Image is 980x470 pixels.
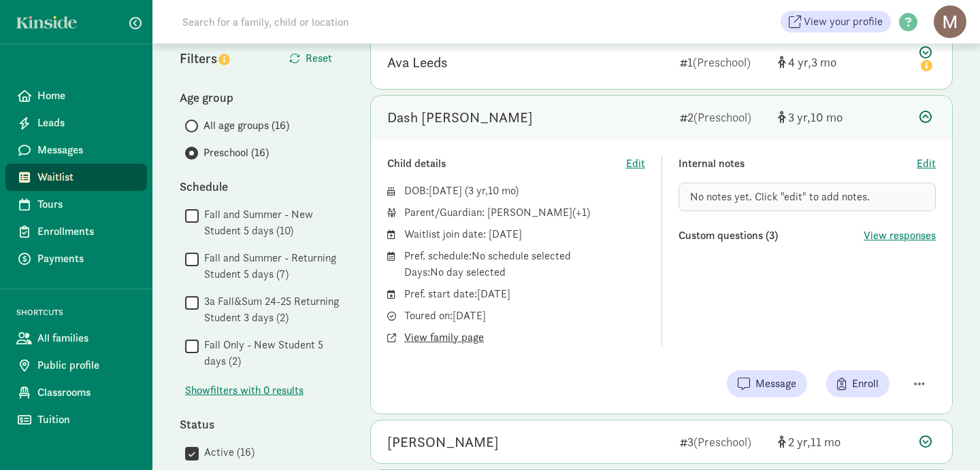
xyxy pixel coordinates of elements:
div: [object Object] [778,108,843,126]
div: Parent/Guardian: [PERSON_NAME] (+1) [404,204,645,221]
span: Waitlist [37,169,136,185]
span: 4 [788,54,811,70]
span: 3 [811,54,836,70]
a: Tours [5,191,147,218]
a: Payments [5,245,147,272]
span: Preschool (16) [203,145,269,161]
div: [object Object] [778,433,843,451]
span: Message [755,376,796,392]
div: Luca Hemraj_Karp [387,431,499,453]
div: Custom questions (3) [679,228,864,244]
span: 2 [788,434,811,450]
span: Payments [37,251,136,267]
button: Showfilters with 0 results [185,382,304,399]
div: DOB: ( ) [404,183,645,199]
button: View family page [404,329,484,346]
button: Edit [917,156,936,172]
button: Enroll [826,370,889,397]
span: All families [37,330,136,346]
a: Tuition [5,406,147,433]
span: (Preschool) [693,109,751,125]
span: Tuition [37,412,136,428]
span: Public profile [37,357,136,374]
span: 10 [811,109,843,125]
label: 3a Fall&Sum 24-25 Returning Student 3 days (2) [199,293,343,326]
span: Enrollments [37,223,136,240]
div: Pref. start date: [DATE] [404,286,645,302]
span: Classrooms [37,384,136,401]
span: No notes yet. Click "edit" to add notes. [690,189,870,204]
a: View your profile [781,11,891,33]
span: Reset [306,50,332,67]
span: 11 [811,434,840,450]
div: 2 [680,108,767,126]
input: Search for a family, child or location [174,8,556,35]
span: View your profile [804,14,883,30]
a: Leads [5,109,147,137]
div: Age group [180,88,343,107]
span: Leads [37,115,136,131]
span: Tours [37,196,136,213]
span: (Preschool) [693,434,751,450]
span: Messages [37,142,136,158]
button: View responses [864,228,936,244]
div: Toured on: [DATE] [404,308,645,324]
button: Reset [278,45,343,72]
span: 10 [488,183,515,198]
a: Classrooms [5,379,147,406]
button: Edit [626,156,645,172]
div: Ava Leeds [387,52,448,73]
div: Pref. schedule: No schedule selected Days: No day selected [404,248,645,281]
a: Public profile [5,352,147,379]
span: (Preschool) [693,54,751,70]
label: Fall Only - New Student 5 days (2) [199,337,343,369]
div: Filters [180,48,261,69]
div: Internal notes [679,156,917,172]
label: Active (16) [199,444,255,460]
iframe: Chat Widget [912,405,980,470]
a: Enrollments [5,218,147,245]
span: All age groups (16) [203,117,289,134]
div: Child details [387,156,626,172]
a: Messages [5,137,147,164]
div: [object Object] [778,53,843,71]
div: Waitlist join date: [DATE] [404,226,645,242]
div: 3 [680,433,767,451]
label: Fall and Summer - New Student 5 days (10) [199,206,343,239]
div: Schedule [180,177,343,196]
span: 3 [788,109,811,125]
div: Status [180,415,343,433]
span: [DATE] [429,183,462,198]
div: Dash Trinh [387,107,533,128]
span: Enroll [852,376,879,392]
span: Show filters with 0 results [185,382,304,399]
div: 1 [680,53,767,71]
button: Message [727,370,807,397]
span: Home [37,88,136,104]
a: Waitlist [5,164,147,191]
a: Home [5,82,147,109]
span: 3 [468,183,488,198]
label: Fall and Summer - Returning Student 5 days (7) [199,250,343,283]
a: All families [5,325,147,352]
